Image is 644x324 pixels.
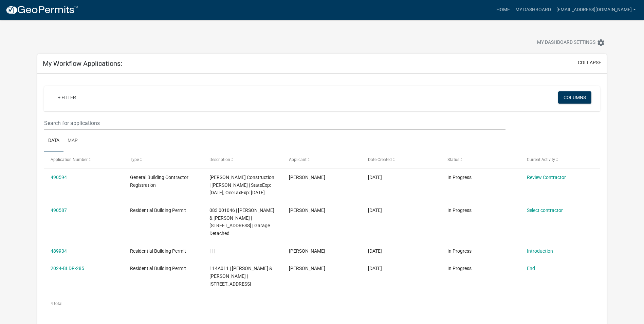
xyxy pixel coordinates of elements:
span: 083 001046 | LUTON BRIAN S & JODIE K | 104 WATERSIDE DR | Garage Detached [209,208,274,236]
span: Residential Building Permit [130,248,186,254]
span: Applicant [289,157,307,162]
span: In Progress [447,208,472,213]
a: Home [494,3,513,16]
span: In Progress [447,248,472,254]
span: My Dashboard Settings [537,39,595,47]
datatable-header-cell: Applicant [282,151,362,168]
span: Description [209,157,230,162]
span: Bill Golden [289,175,325,180]
a: Select contractor [527,208,563,213]
span: | | | [209,248,215,254]
div: collapse [37,74,607,319]
datatable-header-cell: Date Created [362,151,441,168]
span: Residential Building Permit [130,266,186,271]
span: General Building Contractor Registration [130,175,188,188]
h5: My Workflow Applications: [43,59,122,68]
a: + Filter [52,91,81,104]
a: End [527,266,535,271]
button: collapse [578,59,601,66]
datatable-header-cell: Type [124,151,203,168]
span: In Progress [447,175,472,180]
span: 10/09/2025 [368,208,382,213]
a: [EMAIL_ADDRESS][DOMAIN_NAME] [554,3,639,16]
div: 4 total [44,295,600,312]
a: 490594 [51,175,67,180]
span: Bill Golden [289,248,325,254]
input: Search for applications [44,116,505,130]
a: Introduction [527,248,553,254]
datatable-header-cell: Description [203,151,282,168]
span: Current Activity [527,157,555,162]
span: Type [130,157,139,162]
button: Columns [558,91,591,104]
span: Bill Golden [289,208,325,213]
span: Bill Golden [289,266,325,271]
span: Status [447,157,459,162]
span: Date Created [368,157,392,162]
a: Review Contractor [527,175,566,180]
datatable-header-cell: Application Number [44,151,124,168]
datatable-header-cell: Current Activity [520,151,600,168]
span: 10/08/2025 [368,248,382,254]
datatable-header-cell: Status [441,151,520,168]
span: Residential Building Permit [130,208,186,213]
span: In Progress [447,266,472,271]
span: Bill Golden Construction | Bill Golden | StateExp: 06/30/2026, OccTaxExp: 12/31/2025 [209,175,274,196]
a: 489934 [51,248,67,254]
span: 07/29/2024 [368,266,382,271]
a: 490587 [51,208,67,213]
a: Map [63,130,82,152]
a: My Dashboard [513,3,554,16]
a: Data [44,130,63,152]
span: 10/09/2025 [368,175,382,180]
i: settings [597,39,605,47]
a: 2024-BLDR-285 [51,266,84,271]
button: My Dashboard Settingssettings [532,36,610,49]
span: Application Number [51,157,88,162]
span: 114A011 | QUILLIAN BRIAN J & MARIE W | 122 S STEEL BRIDGE RD [209,266,272,287]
